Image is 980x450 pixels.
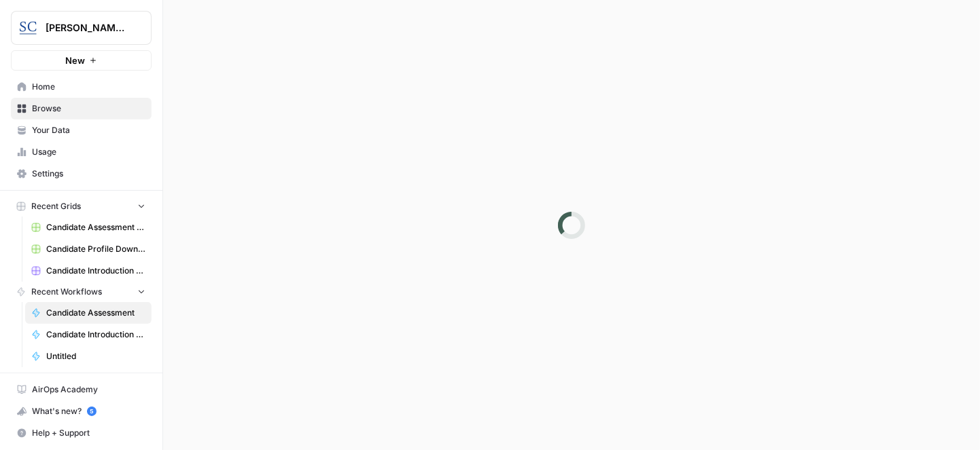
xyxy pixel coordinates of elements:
button: Help + Support [11,422,152,444]
button: New [11,50,152,71]
a: Candidate Introduction and Profile [25,324,152,345]
span: Recent Workflows [31,286,102,298]
a: Candidate Profile Download Sheet [25,238,152,260]
a: Untitled [25,345,152,367]
a: Home [11,76,152,98]
a: Candidate Assessment [25,302,152,324]
img: Stanton Chase Nashville Logo [16,16,40,40]
span: Help + Support [32,427,145,439]
a: Browse [11,98,152,119]
span: Usage [32,146,145,158]
a: Candidate Introduction Download Sheet [25,260,152,282]
span: Your Data [32,124,145,136]
span: Recent Grids [31,200,81,212]
span: New [65,54,85,67]
span: AirOps Academy [32,383,145,396]
button: Recent Grids [11,196,152,217]
button: What's new? 5 [11,400,152,422]
a: Usage [11,141,152,163]
span: Settings [32,168,145,180]
button: Recent Workflows [11,282,152,302]
span: Candidate Introduction Download Sheet [46,265,145,277]
a: Settings [11,163,152,185]
text: 5 [90,408,93,415]
a: Your Data [11,119,152,141]
span: Browse [32,102,145,115]
span: Candidate Introduction and Profile [46,329,145,341]
button: Workspace: Stanton Chase Nashville [11,11,152,45]
span: Candidate Profile Download Sheet [46,243,145,255]
a: 5 [87,407,97,416]
span: Candidate Assessment [46,307,145,319]
div: What's new? [12,401,151,421]
span: Candidate Assessment Download Sheet [46,221,145,233]
span: Home [32,81,145,93]
a: Candidate Assessment Download Sheet [25,217,152,238]
span: [PERSON_NAME] [GEOGRAPHIC_DATA] [46,21,128,35]
a: AirOps Academy [11,379,152,400]
span: Untitled [46,350,145,362]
